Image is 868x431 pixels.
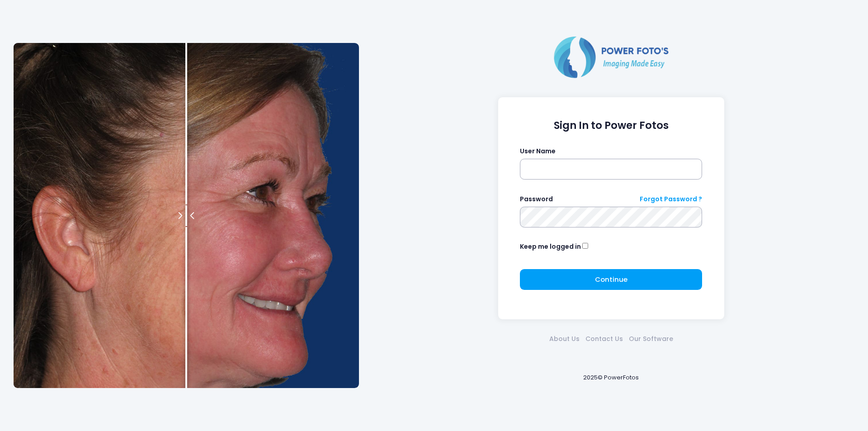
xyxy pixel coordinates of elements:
[520,119,702,132] h1: Sign In to Power Fotos
[520,194,553,204] label: Password
[550,34,672,80] img: Logo
[626,334,676,344] a: Our Software
[640,194,702,204] a: Forgot Password ?
[582,334,626,344] a: Contact Us
[520,269,702,290] button: Continue
[595,275,627,284] span: Continue
[520,242,581,251] label: Keep me logged in
[368,358,854,397] div: 2025© PowerFotos
[546,334,582,344] a: About Us
[520,147,556,156] label: User Name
